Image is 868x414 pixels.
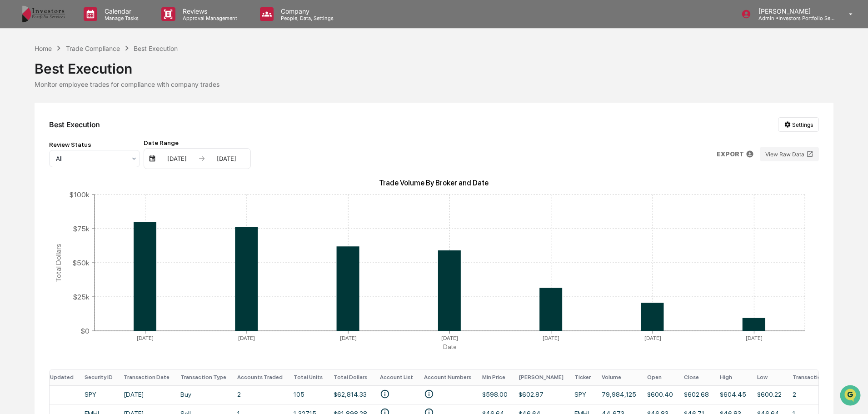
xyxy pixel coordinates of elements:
[18,115,59,124] span: Preclearance
[149,155,156,162] img: calendar
[75,115,113,124] span: Attestations
[49,141,140,148] div: Review Status
[69,190,90,199] tspan: $100k
[9,70,25,86] img: 1746055101610-c473b297-6a78-478c-a979-82029cc54cd1
[155,72,165,83] button: Start new chat
[596,369,642,385] th: Volume
[340,334,357,341] tspan: [DATE]
[144,139,251,146] div: Date Range
[9,133,16,140] div: 🔎
[134,45,178,52] div: Best Execution
[678,385,714,404] td: $602.68
[642,369,678,385] th: Open
[158,155,196,162] div: [DATE]
[328,385,374,404] td: $62,814.33
[35,53,833,77] div: Best Execution
[787,369,833,385] th: Transactions
[9,19,165,34] p: How can we help?
[66,45,120,52] div: Trade Compliance
[232,369,288,385] th: Accounts Traded
[752,385,787,404] td: $600.22
[31,79,115,86] div: We're available if you need us!
[746,334,763,341] tspan: [DATE]
[35,80,833,88] div: Monitor employee trades for compliance with company trades
[513,369,569,385] th: [PERSON_NAME]
[79,369,118,385] th: Security ID
[239,334,255,341] tspan: [DATE]
[477,369,513,385] th: Min Price
[288,369,328,385] th: Total Units
[714,369,752,385] th: High
[5,111,62,127] a: 🖐️Preclearance
[374,369,419,385] th: Account List
[97,7,143,15] p: Calendar
[288,385,328,404] td: 105
[118,385,175,404] td: [DATE]
[5,128,61,145] a: 🔎Data Lookup
[642,385,678,404] td: $600.40
[73,224,90,233] tspan: $75k
[717,150,744,158] p: EXPORT
[274,7,338,15] p: Company
[569,369,596,385] th: Ticker
[513,385,569,404] td: $602.87
[274,15,338,21] p: People, Data, Settings
[18,132,57,141] span: Data Lookup
[9,115,16,123] div: 🖐️
[90,154,110,161] span: Pylon
[175,369,232,385] th: Transaction Type
[379,179,489,187] text: Trade Volume By Broker and Date
[118,369,175,385] th: Transaction Date
[752,369,787,385] th: Low
[175,7,242,15] p: Reviews
[419,369,477,385] th: Account Numbers
[198,155,205,162] img: arrow right
[778,117,819,132] button: Settings
[424,389,434,399] svg: • 0049274705 • 0093793146
[232,385,288,404] td: 2
[380,389,390,399] svg: • D CONNOLLY & K HANSON TTEE EVERGREEN EMERGENCY SERVICES, U/A DTD 01/01/0001 FBO B YOUNG • MARK ...
[49,120,100,129] div: Best Execution
[62,111,116,127] a: 🗄️Attestations
[73,292,90,301] tspan: $25k
[35,45,52,52] div: Home
[66,115,73,123] div: 🗄️
[787,385,833,404] td: 2
[175,385,232,404] td: Buy
[207,155,246,162] div: [DATE]
[644,334,661,341] tspan: [DATE]
[97,15,143,21] p: Manage Tasks
[751,15,836,21] p: Admin • Investors Portfolio Services
[839,384,863,409] iframe: Open customer support
[328,369,374,385] th: Total Dollars
[569,385,596,404] td: SPY
[31,70,149,79] div: Start new chat
[137,334,154,341] tspan: [DATE]
[714,385,752,404] td: $604.45
[64,154,110,161] a: Powered byPylon
[441,334,458,341] tspan: [DATE]
[596,385,642,404] td: 79,984,125
[760,147,819,161] button: View Raw Data
[54,243,63,282] tspan: Total Dollars
[751,7,836,15] p: [PERSON_NAME]
[443,343,457,350] tspan: Date
[175,15,242,21] p: Approval Management
[80,326,90,335] tspan: $0
[22,5,65,23] img: logo
[72,258,90,267] tspan: $50k
[24,41,150,51] input: Clear
[79,385,118,404] td: SPY
[678,369,714,385] th: Close
[477,385,513,404] td: $598.00
[543,334,560,341] tspan: [DATE]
